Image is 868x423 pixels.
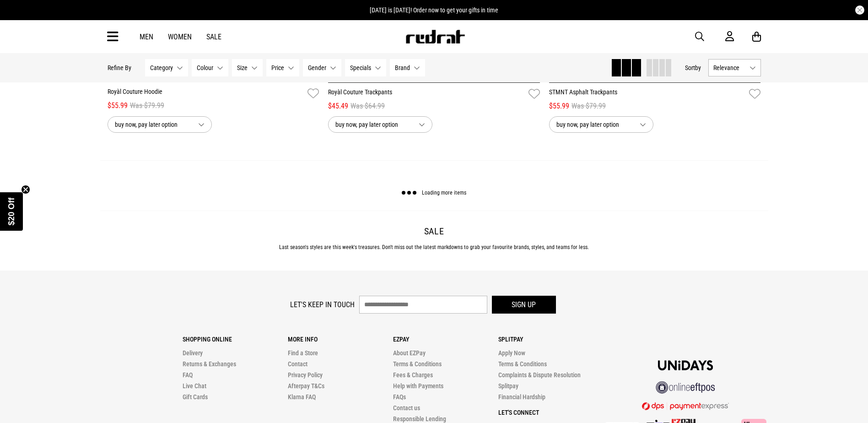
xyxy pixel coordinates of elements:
[288,349,318,357] a: Find a Store
[393,349,426,357] a: About EZPay
[695,64,701,71] span: by
[393,393,406,401] a: FAQs
[492,296,556,314] button: Sign up
[130,100,164,111] span: Was $79.99
[498,382,518,390] a: Splitpay
[549,101,569,112] span: $55.99
[498,393,545,401] a: Financial Hardship
[328,116,432,133] button: buy now, pay later option
[395,64,410,71] span: Brand
[183,349,203,357] a: Delivery
[393,336,498,343] p: Ezpay
[393,404,420,412] a: Contact us
[393,360,442,368] a: Terms & Conditions
[206,33,221,41] a: Sale
[658,360,713,370] img: Unidays
[108,226,761,237] h2: Sale
[150,64,173,71] span: Category
[303,59,341,76] button: Gender
[422,190,466,196] span: Loading more items
[393,382,443,390] a: Help with Payments
[7,197,16,225] span: $20 Off
[108,244,761,250] p: Last season's styles are this week's treasures. Don't miss out the latest markdowns to grab your ...
[549,87,746,101] a: STMNT Asphalt Trackpants
[21,185,30,194] button: Close teaser
[168,33,192,41] a: Women
[571,101,606,112] span: Was $79.99
[288,371,323,379] a: Privacy Policy
[183,382,206,390] a: Live Chat
[370,6,498,14] span: [DATE] is [DATE]! Order now to get your gifts in time
[685,62,701,73] button: Sortby
[498,371,581,379] a: Complaints & Dispute Resolution
[183,393,208,401] a: Gift Cards
[232,59,263,76] button: Size
[498,409,604,416] p: Let's Connect
[350,101,385,112] span: Was $64.99
[108,64,131,71] p: Refine By
[642,402,729,410] img: DPS
[183,371,193,379] a: FAQ
[288,360,307,368] a: Contact
[708,59,761,76] button: Relevance
[183,360,236,368] a: Returns & Exchanges
[140,33,153,41] a: Men
[7,4,35,31] button: Open LiveChat chat widget
[197,64,213,71] span: Colour
[108,87,304,100] a: Royàl Couture Hoodie
[288,393,316,401] a: Klarna FAQ
[350,64,371,71] span: Specials
[328,101,348,112] span: $45.49
[115,119,191,130] span: buy now, pay later option
[288,382,324,390] a: Afterpay T&Cs
[266,59,299,76] button: Price
[405,30,465,43] img: Redrat logo
[237,64,248,71] span: Size
[271,64,284,71] span: Price
[390,59,425,76] button: Brand
[498,360,547,368] a: Terms & Conditions
[108,100,128,111] span: $55.99
[328,87,525,101] a: Royàl Couture Trackpants
[656,381,715,394] img: online eftpos
[498,336,604,343] p: Splitpay
[393,371,433,379] a: Fees & Charges
[308,64,326,71] span: Gender
[498,349,525,357] a: Apply Now
[345,59,386,76] button: Specials
[290,300,355,309] label: Let's keep in touch
[145,59,188,76] button: Category
[108,116,212,133] button: buy now, pay later option
[549,116,653,133] button: buy now, pay later option
[192,59,228,76] button: Colour
[335,119,411,130] span: buy now, pay later option
[183,336,288,343] p: Shopping Online
[288,336,393,343] p: More Info
[713,64,746,71] span: Relevance
[556,119,632,130] span: buy now, pay later option
[393,415,446,423] a: Responsible Lending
